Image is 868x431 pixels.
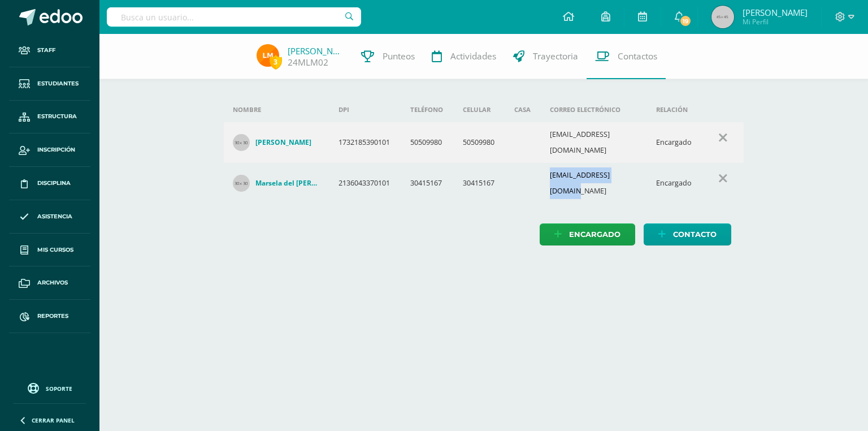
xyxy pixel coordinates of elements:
[505,34,587,79] a: Trayectoria
[423,34,505,79] a: Actividades
[401,163,454,204] td: 30415167
[9,167,90,200] a: Disciplina
[255,179,321,188] h4: Marsela del [PERSON_NAME]
[37,145,75,154] span: Inscripción
[46,385,72,393] span: Soporte
[9,200,90,234] a: Asistencia
[37,245,73,255] span: Mis cursos
[9,34,90,67] a: Staff
[37,312,68,321] span: Reportes
[540,223,635,245] a: Encargado
[541,97,647,122] th: Correo electrónico
[329,97,401,122] th: DPI
[743,17,808,27] span: Mi Perfil
[401,122,454,163] td: 50509980
[32,416,75,424] span: Cerrar panel
[454,122,505,163] td: 50509980
[569,224,620,245] span: Encargado
[37,212,72,221] span: Asistencia
[288,45,344,57] a: [PERSON_NAME]
[233,134,250,151] img: 30x30
[644,223,731,245] a: Contacto
[533,50,578,62] span: Trayectoria
[257,44,279,67] img: 0a52172d9f2c25639d5831a00595fda1.png
[224,97,330,122] th: Nombre
[647,122,702,163] td: Encargado
[383,50,415,62] span: Punteos
[37,278,68,287] span: Archivos
[270,55,282,69] span: 3
[679,15,692,27] span: 19
[9,67,90,101] a: Estudiantes
[37,179,71,188] span: Disciplina
[647,163,702,204] td: Encargado
[233,175,250,192] img: 30x30
[9,266,90,300] a: Archivos
[9,133,90,167] a: Inscripción
[505,97,541,122] th: Casa
[255,138,311,147] h4: [PERSON_NAME]
[233,175,321,192] a: Marsela del [PERSON_NAME]
[37,46,55,55] span: Staff
[618,50,657,62] span: Contactos
[107,7,361,27] input: Busca un usuario...
[329,122,401,163] td: 1732185390101
[454,97,505,122] th: Celular
[9,234,90,267] a: Mis cursos
[401,97,454,122] th: Teléfono
[743,7,808,18] span: [PERSON_NAME]
[233,134,321,151] a: [PERSON_NAME]
[288,57,328,68] a: 24MLM02
[454,163,505,204] td: 30415167
[541,122,647,163] td: [EMAIL_ADDRESS][DOMAIN_NAME]
[541,163,647,204] td: [EMAIL_ADDRESS][DOMAIN_NAME]
[647,97,702,122] th: Relación
[353,34,423,79] a: Punteos
[9,101,90,134] a: Estructura
[450,50,496,62] span: Actividades
[711,6,734,28] img: 45x45
[329,163,401,204] td: 2136043370101
[9,300,90,333] a: Reportes
[37,79,79,88] span: Estudiantes
[14,380,86,395] a: Soporte
[673,224,717,245] span: Contacto
[37,112,77,121] span: Estructura
[587,34,666,79] a: Contactos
